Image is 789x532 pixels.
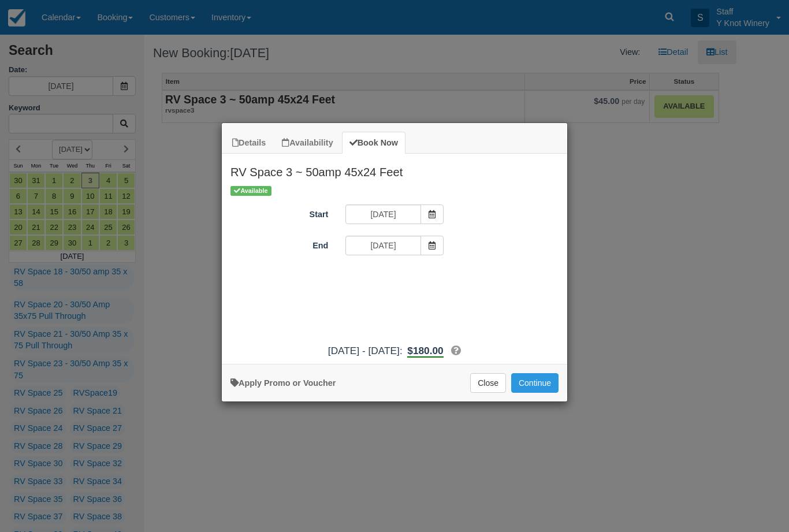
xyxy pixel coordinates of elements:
a: Book Now [342,132,405,154]
span: $180.00 [407,345,443,356]
div: Item Modal [222,154,567,358]
label: Start [222,204,337,221]
label: End [222,236,337,252]
h2: RV Space 3 ~ 50amp 45x24 Feet [222,154,567,184]
span: Available [230,186,271,196]
a: Details [225,132,273,154]
a: Apply Voucher [230,378,336,388]
a: Availability [274,132,340,154]
button: Add to Booking [511,373,559,393]
div: [DATE] - [DATE]: [222,344,567,358]
button: Close [470,373,506,393]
